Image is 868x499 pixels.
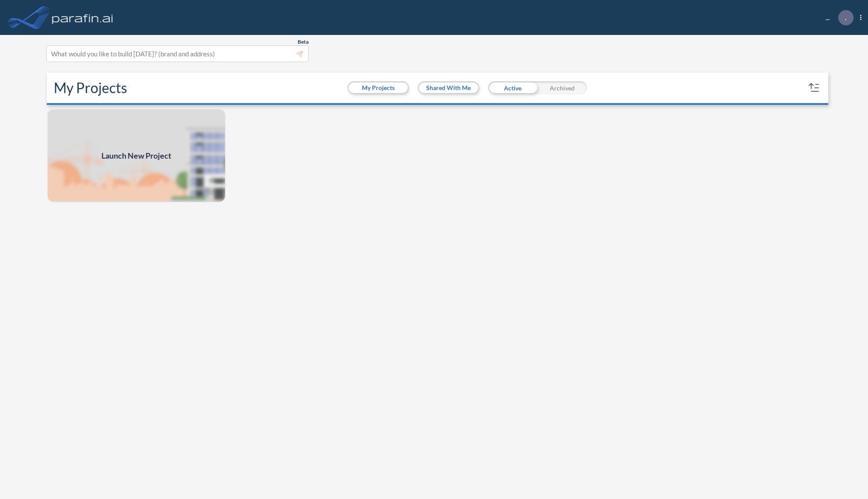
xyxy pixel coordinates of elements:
img: add [47,108,226,203]
span: Launch New Project [101,150,171,162]
h2: My Projects [54,80,127,96]
img: logo [50,9,115,26]
div: Archived [538,81,587,94]
div: ... [812,10,861,25]
span: Beta [298,38,309,45]
div: Active [488,81,538,94]
button: Shared With Me [419,83,478,93]
p: . [845,14,847,21]
button: sort [807,81,821,95]
a: Launch New Project [47,108,226,203]
button: My Projects [349,83,408,93]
